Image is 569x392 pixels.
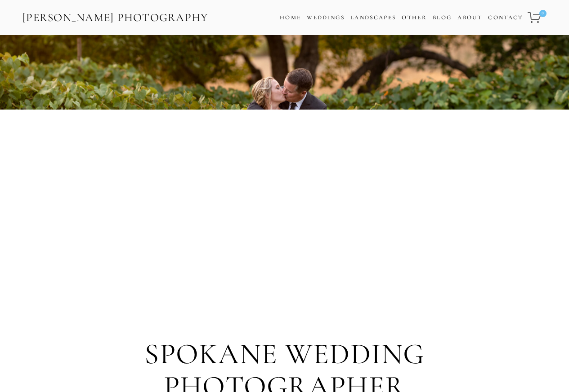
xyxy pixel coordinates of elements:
[22,8,209,28] a: [PERSON_NAME] Photography
[488,11,523,24] a: Contact
[280,11,301,24] a: Home
[402,14,427,21] a: Other
[307,14,345,21] a: Weddings
[539,10,547,17] span: 0
[350,14,396,21] a: Landscapes
[457,11,482,24] a: About
[433,11,452,24] a: Blog
[526,7,547,28] a: 0 items in cart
